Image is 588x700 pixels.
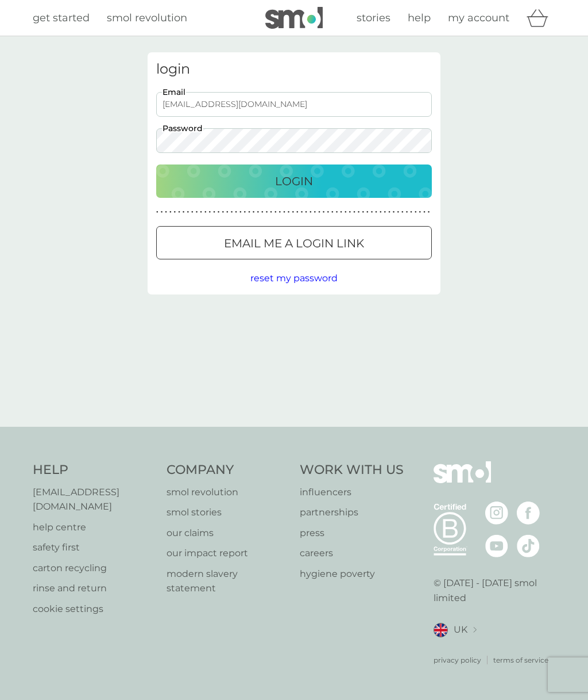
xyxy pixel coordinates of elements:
a: [EMAIL_ADDRESS][DOMAIN_NAME] [33,485,155,514]
p: ● [410,209,412,215]
h4: Work With Us [300,461,404,479]
p: ● [327,209,329,215]
a: careers [300,546,404,561]
p: ● [174,209,176,215]
img: visit the smol Instagram page [485,502,508,525]
p: ● [345,209,347,215]
p: ● [331,209,334,215]
span: get started [33,12,90,24]
img: select a new location [473,627,477,633]
p: ● [200,209,202,215]
p: ● [353,209,355,215]
p: ● [305,209,307,215]
p: ● [340,209,342,215]
img: smol [265,7,323,29]
a: our claims [167,526,289,541]
p: ● [248,209,250,215]
p: ● [292,209,294,215]
p: ● [218,209,220,215]
p: ● [222,209,224,215]
p: ● [270,209,272,215]
p: ● [371,209,373,215]
img: visit the smol Tiktok page [517,534,540,557]
p: ● [366,209,369,215]
p: © [DATE] - [DATE] smol limited [434,576,556,605]
a: smol stories [167,505,289,520]
p: ● [397,209,399,215]
p: ● [274,209,277,215]
p: ● [239,209,242,215]
a: terms of service [493,655,548,665]
p: ● [187,209,189,215]
a: help centre [33,520,155,535]
p: ● [380,209,382,215]
p: ● [419,209,421,215]
p: ● [231,209,233,215]
p: ● [169,209,172,215]
h4: Company [167,461,289,479]
a: modern slavery statement [167,567,289,596]
p: ● [279,209,281,215]
p: ● [261,209,264,215]
p: ● [401,209,404,215]
p: ● [235,209,237,215]
p: ● [384,209,386,215]
a: rinse and return [33,581,155,596]
a: get started [33,10,90,26]
p: ● [375,209,377,215]
p: ● [209,209,211,215]
a: privacy policy [434,655,481,665]
span: UK [454,622,467,637]
p: ● [161,209,163,215]
p: ● [415,209,417,215]
div: basket [527,6,555,29]
img: visit the smol Facebook page [517,502,540,525]
img: UK flag [434,623,448,637]
span: help [408,12,431,24]
p: ● [428,209,430,215]
p: ● [226,209,229,215]
p: ● [406,209,408,215]
a: smol revolution [107,10,187,26]
p: ● [165,209,167,215]
a: hygiene poverty [300,567,404,582]
button: reset my password [250,271,338,286]
p: ● [358,209,360,215]
a: press [300,526,404,541]
p: ● [388,209,390,215]
p: safety first [33,540,155,555]
a: cookie settings [33,602,155,617]
p: ● [257,209,259,215]
p: ● [362,209,364,215]
p: ● [310,209,312,215]
a: our impact report [167,546,289,561]
a: smol revolution [167,485,289,500]
img: visit the smol Youtube page [485,534,508,557]
p: ● [283,209,285,215]
button: Login [156,165,432,198]
a: partnerships [300,505,404,520]
button: Email me a login link [156,226,432,259]
p: ● [213,209,215,215]
a: carton recycling [33,561,155,576]
a: stories [357,10,390,26]
p: ● [314,209,316,215]
p: ● [266,209,268,215]
p: ● [204,209,207,215]
p: ● [183,209,185,215]
p: ● [336,209,338,215]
